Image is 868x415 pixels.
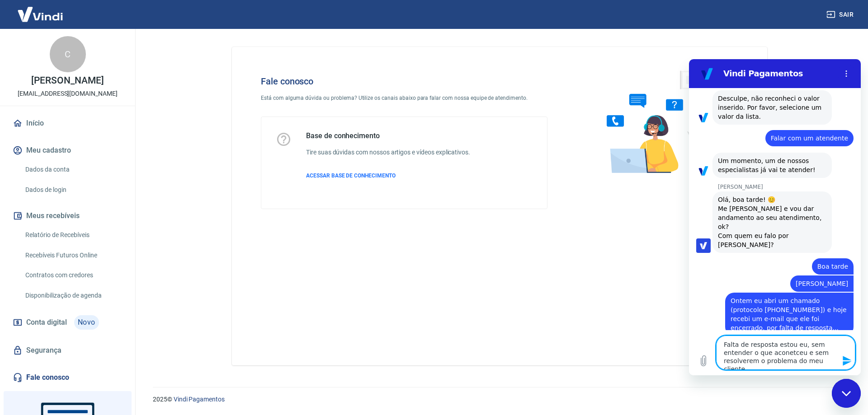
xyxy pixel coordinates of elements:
[22,181,124,199] a: Dados de login
[261,76,547,87] h4: Fale conosco
[74,315,99,330] span: Novo
[11,113,124,133] a: Início
[689,59,861,375] iframe: Janela de mensagens
[26,316,67,329] span: Conta digital
[11,312,124,333] a: Conta digitalNovo
[261,94,547,102] p: Está com alguma dúvida ou problema? Utilize os canais abaixo para falar com nossa equipe de atend...
[306,148,470,157] h6: Tire suas dúvidas com nossos artigos e vídeos explicativos.
[22,226,124,244] a: Relatório de Recebíveis
[11,206,124,226] button: Meus recebíveis
[825,6,857,23] button: Sair
[22,160,124,179] a: Dados da conta
[306,173,396,179] span: ACESSAR BASE DE CONHECIMENTO
[11,368,124,387] a: Fale conosco
[174,396,225,403] a: Vindi Pagamentos
[153,395,846,404] p: 2025 ©
[11,340,124,360] a: Segurança
[11,0,70,28] img: Vindi
[50,36,86,72] div: C
[306,172,470,180] a: ACESSAR BASE DE CONHECIMENTO
[22,286,124,305] a: Disponibilização de agenda
[18,89,118,98] p: [EMAIL_ADDRESS][DOMAIN_NAME]
[306,131,470,140] h5: Base de conhecimento
[11,140,124,160] button: Meu cadastro
[832,379,861,408] iframe: Botão para abrir a janela de mensagens, conversa em andamento
[22,246,124,265] a: Recebíveis Futuros Online
[589,61,726,182] img: Fale conosco
[31,76,104,85] p: [PERSON_NAME]
[22,266,124,284] a: Contratos com credores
